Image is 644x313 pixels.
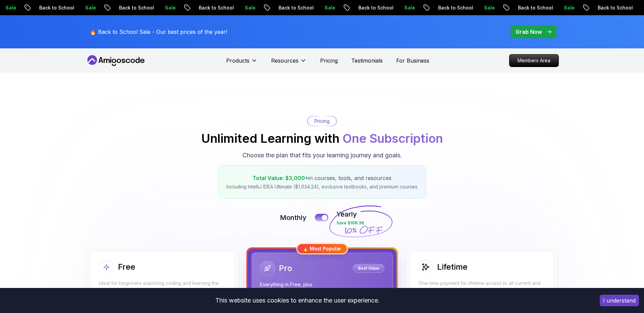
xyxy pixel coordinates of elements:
[202,4,224,11] p: Sale
[90,28,227,36] p: 🔥 Back to School Sale - Our best prices of the year!
[509,54,558,67] p: Members Area
[600,295,639,306] button: Accept cookies
[354,265,383,272] p: Best Value
[5,293,590,308] div: This website uses cookies to enhance the user experience.
[201,132,443,145] h2: Unlimited Learning with
[253,175,308,181] span: Total Value: $3,000+
[76,4,122,11] p: Back to School
[475,4,521,11] p: Back to School
[396,4,442,11] p: Back to School
[99,280,226,293] p: Ideal for beginners exploring coding and learning the basics for free.
[442,4,463,11] p: Sale
[260,281,384,288] p: Everything in Free, plus
[555,4,601,11] p: Back to School
[418,280,545,293] p: One-time payment for lifetime access to all current and future courses.
[316,4,362,11] p: Back to School
[279,263,292,274] h2: Pro
[226,57,258,70] button: Products
[509,54,559,67] a: Members Area
[226,57,249,65] p: Products
[242,151,402,160] p: Choose the plan that fits your learning journey and goals.
[282,4,304,11] p: Sale
[516,28,542,36] p: Grab Now
[314,118,330,125] p: Pricing
[396,57,429,65] a: For Business
[521,4,543,11] p: Sale
[437,262,468,272] h2: Lifetime
[271,57,307,70] button: Resources
[271,57,299,65] p: Resources
[226,174,418,182] p: in courses, tools, and resources
[118,262,135,272] h2: Free
[156,4,202,11] p: Back to School
[362,4,383,11] p: Sale
[236,4,282,11] p: Back to School
[320,57,338,65] a: Pricing
[601,4,623,11] p: Sale
[226,183,418,190] p: Including IntelliJ IDEA Ultimate ($1,034.24), exclusive textbooks, and premium courses
[351,57,383,65] a: Testimonials
[122,4,144,11] p: Sale
[342,131,443,146] span: One Subscription
[43,4,64,11] p: Sale
[280,213,307,222] p: Monthly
